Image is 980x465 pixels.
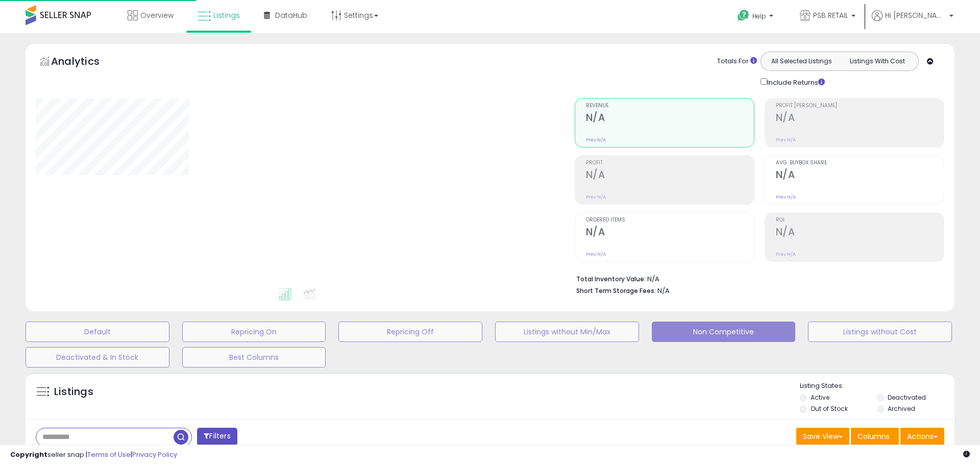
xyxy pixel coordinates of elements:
[752,12,766,20] span: Help
[213,10,240,20] span: Listings
[813,10,848,20] span: PSB RETAIL
[776,160,944,166] span: Avg. Buybox Share
[839,55,915,68] button: Listings With Cost
[586,103,754,109] span: Revenue
[808,322,952,342] button: Listings without Cost
[776,251,796,257] small: Prev: N/A
[776,112,944,126] h2: N/A
[10,450,47,459] strong: Copyright
[495,322,639,342] button: Listings without Min/Max
[652,322,796,342] button: Non Competitive
[182,347,326,368] button: Best Columns
[586,112,754,126] h2: N/A
[885,10,946,20] span: Hi [PERSON_NAME]
[26,347,169,368] button: Deactivated & In Stock
[338,322,482,342] button: Repricing Off
[576,286,656,295] b: Short Term Storage Fees:
[737,9,750,22] i: Get Help
[26,322,169,342] button: Default
[776,103,944,109] span: Profit [PERSON_NAME]
[657,286,670,296] span: N/A
[182,322,326,342] button: Repricing On
[872,10,953,33] a: Hi [PERSON_NAME]
[764,55,840,68] button: All Selected Listings
[776,217,944,223] span: ROI
[776,194,796,200] small: Prev: N/A
[576,275,646,283] b: Total Inventory Value:
[586,251,606,257] small: Prev: N/A
[753,76,837,88] div: Include Returns
[776,226,944,240] h2: N/A
[51,54,119,71] h5: Analytics
[586,217,754,223] span: Ordered Items
[275,10,307,20] span: DataHub
[140,10,174,20] span: Overview
[586,169,754,183] h2: N/A
[586,137,606,143] small: Prev: N/A
[586,194,606,200] small: Prev: N/A
[776,169,944,183] h2: N/A
[776,137,796,143] small: Prev: N/A
[717,57,757,66] div: Totals For
[576,272,937,284] li: N/A
[586,160,754,166] span: Profit
[729,2,783,33] a: Help
[10,450,177,460] div: seller snap | |
[586,226,754,240] h2: N/A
